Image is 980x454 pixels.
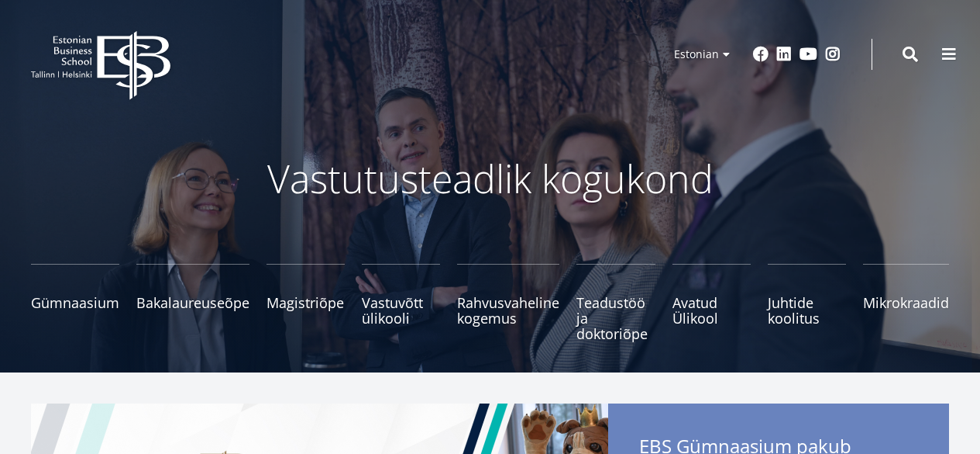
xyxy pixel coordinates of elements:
[576,264,655,341] a: Teadustöö ja doktoriõpe
[576,295,655,341] span: Teadustöö ja doktoriõpe
[753,47,769,62] a: Facebook
[825,47,841,62] a: Instagram
[768,295,846,326] span: Juhtide koolitus
[776,47,792,62] a: Linkedin
[136,264,249,341] a: Bakalaureuseõpe
[136,295,249,310] span: Bakalaureuseõpe
[457,295,559,326] span: Rahvusvaheline kogemus
[362,264,440,341] a: Vastuvõtt ülikooli
[362,295,440,326] span: Vastuvõtt ülikooli
[266,264,345,341] a: Magistriõpe
[31,264,119,341] a: Gümnaasium
[672,295,751,326] span: Avatud Ülikool
[799,47,817,62] a: Youtube
[768,264,846,341] a: Juhtide koolitus
[672,264,751,341] a: Avatud Ülikool
[31,295,119,310] span: Gümnaasium
[863,295,949,310] span: Mikrokraadid
[266,295,345,310] span: Magistriõpe
[457,264,559,341] a: Rahvusvaheline kogemus
[863,264,949,341] a: Mikrokraadid
[80,155,901,202] p: Vastutusteadlik kogukond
